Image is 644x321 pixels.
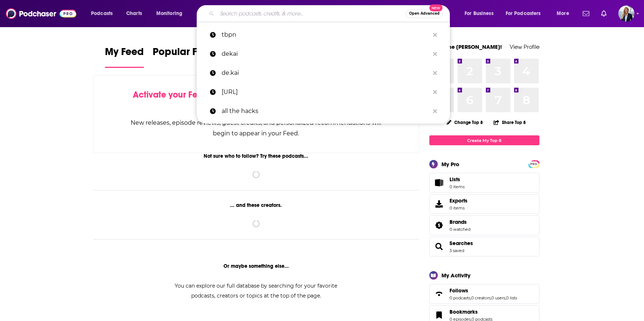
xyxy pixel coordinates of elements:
[450,197,467,204] span: Exports
[491,295,491,300] span: ,
[153,45,215,68] a: Popular Feed
[450,295,470,300] a: 0 podcasts
[222,44,429,63] p: dekai
[450,184,465,189] span: 0 items
[618,6,634,22] img: User Profile
[429,135,539,145] a: Create My Top 8
[429,215,539,235] span: Brands
[450,219,470,225] a: Brands
[429,194,539,214] a: Exports
[93,153,419,159] div: Not sure who to follow? Try these podcasts...
[93,202,419,208] div: ... and these creators.
[406,9,443,18] button: Open AdvancedNew
[552,8,578,19] button: open menu
[465,8,494,19] span: For Business
[493,115,526,130] button: Share Top 8
[222,25,429,44] p: tbpn
[506,8,541,19] span: For Podcasters
[204,5,457,22] div: Search podcasts, credits, & more...
[510,43,539,50] a: View Profile
[197,63,450,83] a: de.kai
[618,6,634,22] span: Logged in as carolynchauncey
[432,199,447,209] span: Exports
[93,263,419,269] div: Or maybe something else...
[429,173,539,193] a: Lists
[450,240,473,247] a: Searches
[450,287,468,294] span: Follows
[105,45,144,68] a: My Feed
[491,295,505,300] a: 0 users
[450,309,478,315] span: Bookmarks
[432,220,447,230] a: Brands
[450,248,464,253] a: 3 saved
[432,241,447,252] a: Searches
[429,43,502,50] a: Welcome [PERSON_NAME]!
[429,284,539,304] span: Follows
[151,8,192,19] button: open menu
[450,219,467,225] span: Brands
[121,8,146,19] a: Charts
[156,8,182,19] span: Monitoring
[197,83,450,102] a: [URL]
[530,161,538,167] span: PRO
[450,287,517,294] a: Follows
[153,45,215,62] span: Popular Feed
[432,289,447,299] a: Follows
[197,44,450,63] a: dekai
[598,7,610,20] a: Show notifications dropdown
[197,102,450,121] a: all the hacks
[450,176,465,183] span: Lists
[432,310,447,320] a: Bookmarks
[450,176,460,183] span: Lists
[505,295,506,300] span: ,
[166,281,346,301] div: You can explore our full database by searching for your favorite podcasts, creators or topics at ...
[432,178,447,188] span: Lists
[450,205,467,211] span: 0 items
[580,7,592,20] a: Show notifications dropdown
[86,8,122,19] button: open menu
[557,8,569,19] span: More
[441,272,470,279] div: My Activity
[429,237,539,256] span: Searches
[222,63,429,83] p: de.kai
[91,8,113,19] span: Podcasts
[618,6,634,22] button: Show profile menu
[450,309,492,315] a: Bookmarks
[133,89,208,100] span: Activate your Feed
[441,161,459,168] div: My Pro
[530,161,538,167] a: PRO
[506,295,517,300] a: 0 lists
[450,227,470,232] a: 0 watched
[130,117,382,139] div: New releases, episode reviews, guest credits, and personalized recommendations will begin to appe...
[409,12,440,15] span: Open Advanced
[471,295,491,300] a: 0 creators
[130,90,382,111] div: by following Podcasts, Creators, Lists, and other Users!
[470,295,471,300] span: ,
[442,118,488,127] button: Change Top 8
[429,4,443,11] span: New
[126,8,142,19] span: Charts
[105,45,144,62] span: My Feed
[501,8,552,19] button: open menu
[197,25,450,44] a: tbpn
[6,7,76,21] img: Podchaser - Follow, Share and Rate Podcasts
[459,8,503,19] button: open menu
[217,8,406,19] input: Search podcasts, credits, & more...
[222,83,429,102] p: dek.ai
[222,102,429,121] p: all the hacks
